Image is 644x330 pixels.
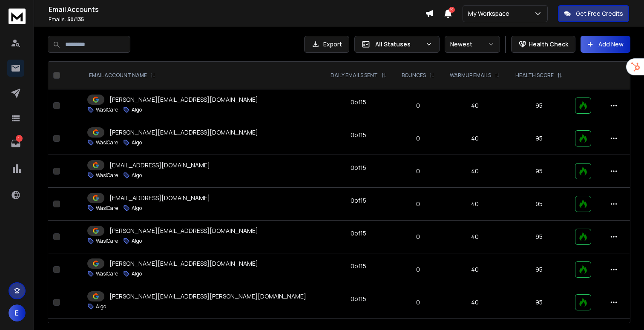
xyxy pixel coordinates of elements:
[351,262,366,270] div: 0 of 15
[399,101,437,110] p: 0
[96,172,118,179] p: WaslCare
[511,36,575,53] button: Health Check
[442,253,508,286] td: 40
[399,298,437,307] p: 0
[351,295,366,303] div: 0 of 15
[399,265,437,274] p: 0
[132,205,142,212] p: Algo
[508,155,570,188] td: 95
[132,139,142,146] p: Algo
[96,303,106,310] p: Algo
[515,72,554,79] p: HEALTH SCORE
[331,72,378,79] p: DAILY EMAILS SENT
[351,229,366,238] div: 0 of 15
[468,9,513,18] p: My Workspace
[89,72,155,79] div: EMAIL ACCOUNT NAME
[508,221,570,253] td: 95
[402,72,426,79] p: BOUNCES
[49,16,425,23] p: Emails :
[529,40,568,49] p: Health Check
[351,131,366,139] div: 0 of 15
[109,259,258,268] p: [PERSON_NAME][EMAIL_ADDRESS][DOMAIN_NAME]
[109,161,210,169] p: [EMAIL_ADDRESS][DOMAIN_NAME]
[449,7,455,13] span: 19
[399,200,437,208] p: 0
[9,304,26,321] button: E
[109,227,258,235] p: [PERSON_NAME][EMAIL_ADDRESS][DOMAIN_NAME]
[442,188,508,221] td: 40
[109,292,306,301] p: [PERSON_NAME][EMAIL_ADDRESS][PERSON_NAME][DOMAIN_NAME]
[351,164,366,172] div: 0 of 15
[351,196,366,205] div: 0 of 15
[508,253,570,286] td: 95
[96,205,118,212] p: WaslCare
[109,194,210,202] p: [EMAIL_ADDRESS][DOMAIN_NAME]
[399,134,437,143] p: 0
[442,155,508,188] td: 40
[581,36,630,53] button: Add New
[508,89,570,122] td: 95
[576,9,623,18] p: Get Free Credits
[442,89,508,122] td: 40
[7,135,24,152] a: 1
[16,135,23,142] p: 1
[442,122,508,155] td: 40
[109,128,258,137] p: [PERSON_NAME][EMAIL_ADDRESS][DOMAIN_NAME]
[109,95,258,104] p: [PERSON_NAME][EMAIL_ADDRESS][DOMAIN_NAME]
[96,139,118,146] p: WaslCare
[508,122,570,155] td: 95
[67,16,84,23] span: 50 / 135
[399,232,437,241] p: 0
[132,270,142,277] p: Algo
[508,188,570,221] td: 95
[450,72,491,79] p: WARMUP EMAILS
[132,172,142,179] p: Algo
[49,4,425,14] h1: Email Accounts
[508,286,570,319] td: 95
[96,106,118,113] p: WaslCare
[96,238,118,244] p: WaslCare
[9,9,26,24] img: logo
[132,106,142,113] p: Algo
[442,221,508,253] td: 40
[442,286,508,319] td: 40
[558,5,629,22] button: Get Free Credits
[132,238,142,244] p: Algo
[304,36,349,53] button: Export
[445,36,500,53] button: Newest
[399,167,437,175] p: 0
[351,98,366,106] div: 0 of 15
[96,270,118,277] p: WaslCare
[375,40,422,49] p: All Statuses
